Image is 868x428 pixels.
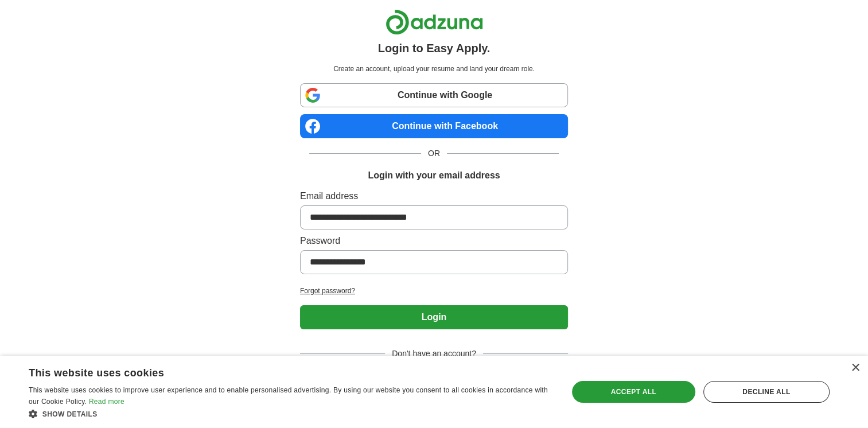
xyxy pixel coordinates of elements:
[851,364,859,372] div: Close
[300,83,568,107] a: Continue with Google
[368,169,500,182] h1: Login with your email address
[421,147,447,159] span: OR
[29,386,548,406] span: This website uses cookies to improve user experience and to enable personalised advertising. By u...
[378,40,491,57] h1: Login to Easy Apply.
[385,348,483,360] span: Don't have an account?
[300,234,568,248] label: Password
[300,189,568,203] label: Email address
[302,64,566,74] p: Create an account, upload your resume and land your dream role.
[42,410,98,418] span: Show details
[386,9,483,35] img: Adzuna logo
[300,286,568,296] a: Forgot password?
[703,381,830,403] div: Decline all
[29,363,523,380] div: This website uses cookies
[572,381,695,403] div: Accept all
[89,398,124,406] a: Read more, opens a new window
[300,114,568,138] a: Continue with Facebook
[29,408,552,419] div: Show details
[300,305,568,329] button: Login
